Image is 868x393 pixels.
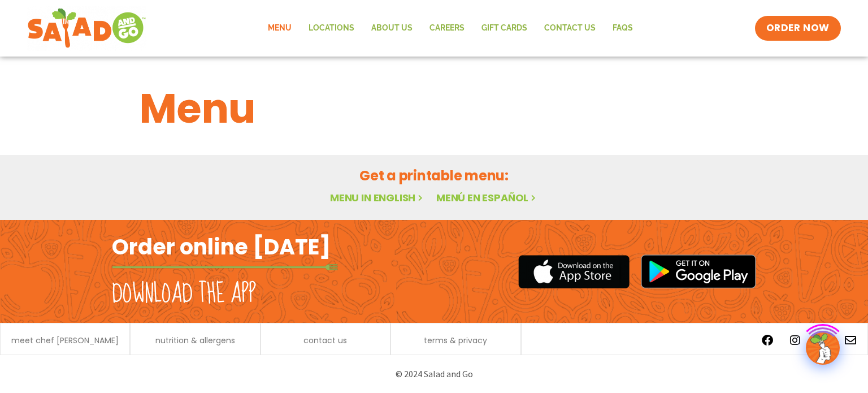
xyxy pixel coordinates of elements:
[436,191,538,205] a: Menú en español
[140,78,728,139] h1: Menu
[766,21,830,35] span: ORDER NOW
[11,336,119,344] a: meet chef [PERSON_NAME]
[518,253,630,290] img: appstore
[259,15,300,41] a: Menu
[330,191,425,205] a: Menu in English
[363,15,421,41] a: About Us
[424,336,487,344] a: terms & privacy
[155,336,235,344] a: nutrition & allergens
[421,15,473,41] a: Careers
[641,254,756,288] img: google_play
[473,15,536,41] a: GIFT CARDS
[259,15,641,41] nav: Menu
[112,233,331,261] h2: Order online [DATE]
[118,366,750,382] p: © 2024 Salad and Go
[140,166,728,185] h2: Get a printable menu:
[755,16,841,41] a: ORDER NOW
[604,15,641,41] a: FAQs
[536,15,604,41] a: Contact Us
[27,6,146,51] img: new-SAG-logo-768×292
[112,264,338,270] img: fork
[300,15,363,41] a: Locations
[112,278,256,310] h2: Download the app
[303,336,347,344] a: contact us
